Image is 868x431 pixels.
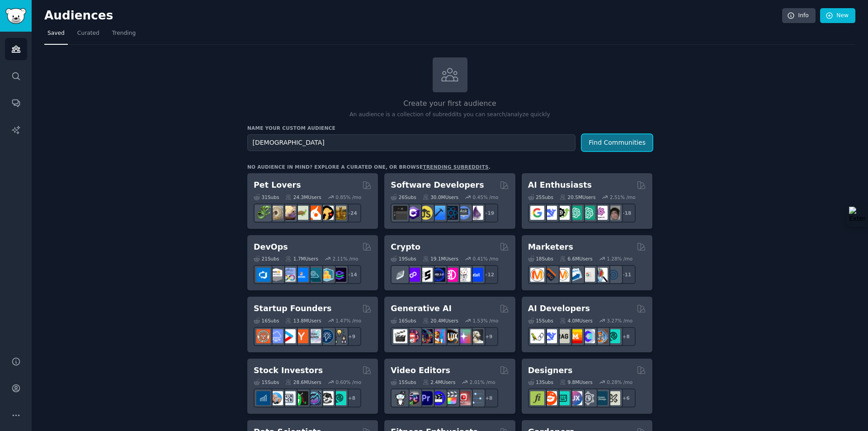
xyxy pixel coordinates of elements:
div: 1.47 % /mo [335,317,361,324]
div: + 12 [479,265,498,284]
img: premiere [419,391,433,405]
div: 1.7M Users [285,256,318,262]
img: learndesign [594,391,608,405]
h2: Audiences [44,9,782,23]
div: 13 Sub s [528,379,553,385]
img: AIDevelopersSociety [606,329,620,343]
div: 3.27 % /mo [607,317,632,324]
img: finalcutpro [444,391,458,405]
div: 13.8M Users [285,317,321,324]
img: ballpython [269,206,283,220]
div: 18 Sub s [528,256,553,262]
div: No audience in mind? Explore a curated one, or browse . [247,164,491,170]
img: PetAdvice [320,206,334,220]
img: defi_ [469,268,483,282]
div: + 9 [479,327,498,346]
h2: Video Editors [391,365,450,376]
img: dogbreed [332,206,346,220]
span: Saved [47,29,65,38]
button: Find Communities [582,134,652,151]
h3: Name your custom audience [247,125,652,131]
div: 1.28 % /mo [607,256,632,262]
div: 0.28 % /mo [607,379,632,385]
img: cockatiel [307,206,321,220]
p: An audience is a collection of subreddits you can search/analyze quickly [247,111,652,119]
img: gopro [393,391,407,405]
img: typography [530,391,544,405]
h2: Designers [528,365,573,376]
div: 2.4M Users [423,379,456,385]
img: indiehackers [307,329,321,343]
div: 6.6M Users [560,256,593,262]
img: GoogleGeminiAI [530,206,544,220]
img: web3 [431,268,445,282]
div: 2.01 % /mo [470,379,495,385]
img: EntrepreneurRideAlong [256,329,270,343]
img: technicalanalysis [332,391,346,405]
img: Emailmarketing [568,268,582,282]
div: + 9 [342,327,361,346]
img: UI_Design [556,391,570,405]
img: GummySearch logo [5,8,26,24]
img: content_marketing [530,268,544,282]
div: 2.51 % /mo [610,194,636,200]
img: ArtificalIntelligence [606,206,620,220]
img: software [393,206,407,220]
img: PlatformEngineers [332,268,346,282]
input: Pick a short name, like "Digital Marketers" or "Movie-Goers" [247,134,576,151]
h2: Create your first audience [247,98,652,109]
img: growmybusiness [332,329,346,343]
div: 28.6M Users [285,379,321,385]
div: 31 Sub s [254,194,279,200]
img: Docker_DevOps [282,268,296,282]
img: OpenSourceAI [581,329,595,343]
img: googleads [581,268,595,282]
img: DevOpsLinks [294,268,308,282]
img: UXDesign [568,391,582,405]
img: startup [282,329,296,343]
div: + 6 [617,388,636,407]
img: OpenAIDev [594,206,608,220]
img: csharp [406,206,420,220]
div: 0.45 % /mo [473,194,499,200]
div: 19.1M Users [423,256,458,262]
div: + 19 [479,204,498,223]
img: AskComputerScience [457,206,471,220]
div: 15 Sub s [528,317,553,324]
img: dalle2 [406,329,420,343]
h2: Marketers [528,242,573,253]
div: 4.0M Users [560,317,593,324]
div: 20.5M Users [560,194,595,200]
div: 9.8M Users [560,379,593,385]
div: 24.3M Users [285,194,321,200]
img: platformengineering [307,268,321,282]
div: 15 Sub s [391,379,416,385]
span: Trending [112,29,136,38]
img: herpetology [256,206,270,220]
div: + 18 [617,204,636,223]
img: deepdream [419,329,433,343]
img: logodesign [543,391,557,405]
img: leopardgeckos [282,206,296,220]
img: aws_cdk [320,268,334,282]
img: iOSProgramming [431,206,445,220]
img: Forex [282,391,296,405]
h2: AI Enthusiasts [528,180,592,191]
div: + 24 [342,204,361,223]
h2: Crypto [391,242,420,253]
img: UX_Design [606,391,620,405]
div: + 8 [342,388,361,407]
img: editors [406,391,420,405]
div: 20.4M Users [423,317,458,324]
img: StocksAndTrading [307,391,321,405]
img: llmops [594,329,608,343]
img: FluxAI [444,329,458,343]
img: defiblockchain [444,268,458,282]
img: postproduction [469,391,483,405]
img: CryptoNews [457,268,471,282]
div: 30.0M Users [423,194,458,200]
img: chatgpt_prompts_ [581,206,595,220]
div: 21 Sub s [254,256,279,262]
img: AWS_Certified_Experts [269,268,283,282]
h2: Startup Founders [254,303,331,314]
